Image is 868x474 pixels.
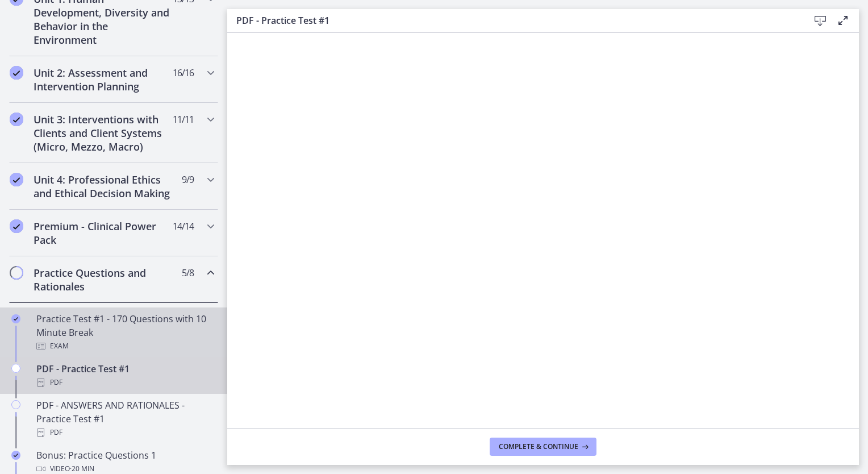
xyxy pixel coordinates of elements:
i: Completed [11,451,20,460]
i: Completed [10,66,23,80]
span: 14 / 14 [173,219,194,233]
i: Completed [10,113,23,126]
span: Complete & continue [499,442,578,451]
i: Completed [10,173,23,186]
h2: Practice Questions and Rationales [34,266,172,293]
h2: Premium - Clinical Power Pack [34,219,172,247]
div: Exam [36,339,214,353]
div: PDF [36,376,214,389]
div: PDF [36,426,214,439]
i: Completed [10,219,23,233]
h2: Unit 3: Interventions with Clients and Client Systems (Micro, Mezzo, Macro) [34,113,172,153]
h2: Unit 2: Assessment and Intervention Planning [34,66,172,93]
div: PDF - ANSWERS AND RATIONALES - Practice Test #1 [36,398,214,439]
span: 5 / 8 [182,266,194,280]
i: Completed [11,314,20,323]
h3: PDF - Practice Test #1 [236,14,791,27]
h2: Unit 4: Professional Ethics and Ethical Decision Making [34,173,172,200]
span: 16 / 16 [173,66,194,80]
div: PDF - Practice Test #1 [36,362,214,389]
span: 11 / 11 [173,113,194,126]
span: 9 / 9 [182,173,194,186]
button: Complete & continue [490,438,596,456]
div: Practice Test #1 - 170 Questions with 10 Minute Break [36,312,214,353]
